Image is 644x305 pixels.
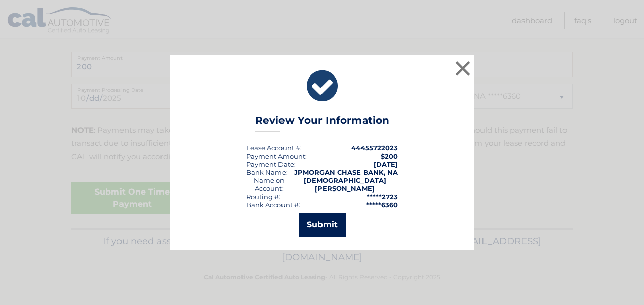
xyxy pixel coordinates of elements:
[374,160,398,168] span: [DATE]
[246,201,300,209] div: Bank Account #:
[246,160,294,168] span: Payment Date
[299,213,346,237] button: Submit
[255,114,389,132] h3: Review Your Information
[246,160,296,168] div: :
[381,152,398,160] span: $200
[246,144,302,152] div: Lease Account #:
[351,144,398,152] strong: 44455722023
[246,176,292,193] div: Name on Account:
[294,168,398,176] strong: JPMORGAN CHASE BANK, NA
[304,176,386,193] strong: [DEMOGRAPHIC_DATA][PERSON_NAME]
[453,58,473,79] button: ×
[246,152,307,160] div: Payment Amount:
[246,168,288,176] div: Bank Name:
[246,193,280,201] div: Routing #:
